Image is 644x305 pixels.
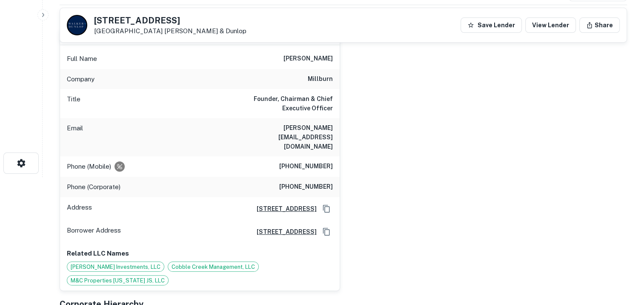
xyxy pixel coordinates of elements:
[308,74,333,84] h6: millburn
[461,17,522,33] button: Save Lender
[67,263,164,271] span: [PERSON_NAME] Investments, LLC
[579,17,620,33] button: Share
[164,27,246,35] a: [PERSON_NAME] & Dunlop
[525,17,576,33] a: View Lender
[67,74,94,84] p: Company
[67,225,121,238] p: Borrower Address
[168,263,258,271] span: Cobble Creek Management, LLC
[67,202,92,215] p: Address
[67,94,80,113] p: Title
[250,204,317,213] a: [STREET_ADDRESS]
[67,182,120,192] p: Phone (Corporate)
[601,237,644,278] iframe: Chat Widget
[320,202,333,215] button: Copy Address
[67,276,168,285] span: M&C Properties [US_STATE] JS, LLC
[283,54,333,64] h6: [PERSON_NAME]
[67,161,111,172] p: Phone (Mobile)
[67,54,97,64] p: Full Name
[67,123,83,151] p: Email
[114,161,125,172] div: Requests to not be contacted at this number
[279,161,333,172] h6: [PHONE_NUMBER]
[231,123,333,151] h6: [PERSON_NAME][EMAIL_ADDRESS][DOMAIN_NAME]
[250,227,317,236] a: [STREET_ADDRESS]
[94,27,246,35] p: [GEOGRAPHIC_DATA]
[320,225,333,238] button: Copy Address
[67,248,333,259] p: Related LLC Names
[94,16,246,25] h5: [STREET_ADDRESS]
[279,182,333,192] h6: [PHONE_NUMBER]
[231,94,333,113] h6: Founder, Chairman & Chief Executive Officer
